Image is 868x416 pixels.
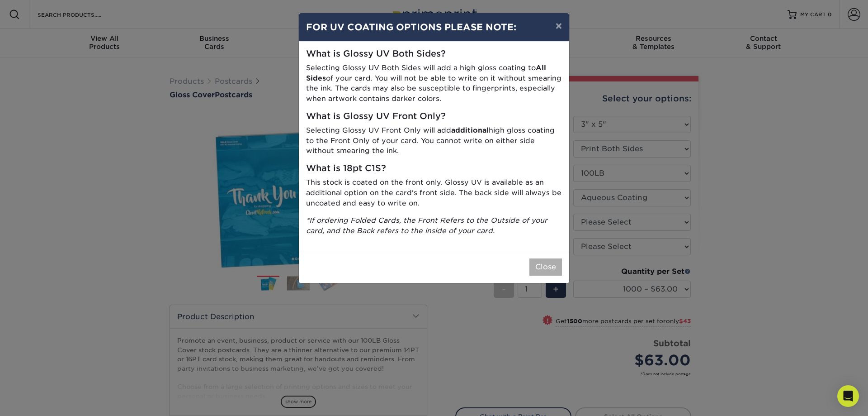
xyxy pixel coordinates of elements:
[451,126,489,134] strong: additional
[837,385,859,407] div: Open Intercom Messenger
[529,258,562,276] button: Close
[306,216,547,235] i: *If ordering Folded Cards, the Front Refers to the Outside of your card, and the Back refers to t...
[306,125,562,156] p: Selecting Glossy UV Front Only will add high gloss coating to the Front Only of your card. You ca...
[306,20,562,34] h4: FOR UV COATING OPTIONS PLEASE NOTE:
[306,163,562,174] h5: What is 18pt C1S?
[548,13,569,38] button: ×
[306,49,562,59] h5: What is Glossy UV Both Sides?
[306,63,562,104] p: Selecting Glossy UV Both Sides will add a high gloss coating to of your card. You will not be abl...
[306,111,562,122] h5: What is Glossy UV Front Only?
[306,63,546,82] strong: All Sides
[306,177,562,208] p: This stock is coated on the front only. Glossy UV is available as an additional option on the car...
